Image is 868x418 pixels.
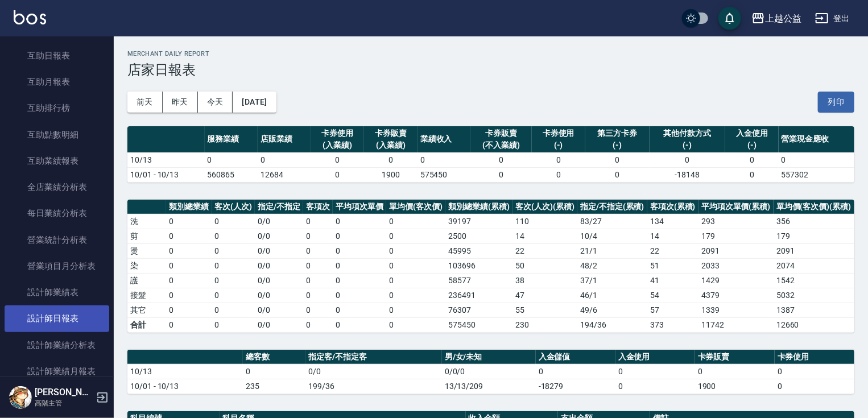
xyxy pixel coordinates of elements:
td: 0 / 0 [255,214,303,229]
td: 10/13 [127,364,243,379]
td: 0 [333,258,386,273]
td: 1900 [695,379,775,394]
td: 0 [166,229,212,243]
td: 0 [258,152,311,167]
td: 58577 [445,273,512,288]
a: 營業項目月分析表 [5,253,109,279]
td: 0 [166,317,212,332]
td: 55 [512,303,577,317]
td: 1542 [774,273,854,288]
td: 10/01 - 10/13 [127,379,243,394]
td: 0 [303,317,333,332]
td: 0 [166,243,212,258]
a: 互助點數明細 [5,122,109,148]
td: 110 [512,214,577,229]
td: 0 [166,258,212,273]
td: 48 / 2 [577,258,647,273]
td: 0 [303,258,333,273]
div: (入業績) [314,139,362,151]
th: 單均價(客次價)(累積) [774,200,854,214]
a: 全店業績分析表 [5,174,109,200]
td: 179 [698,229,774,243]
td: 2091 [774,243,854,258]
td: 2074 [774,258,854,273]
td: 0 [212,273,255,288]
td: 14 [512,229,577,243]
td: 護 [127,273,166,288]
td: 0 [166,273,212,288]
td: 10/01 - 10/13 [127,167,205,182]
td: 0 [303,303,333,317]
th: 平均項次單價 [333,200,386,214]
td: 0 [650,152,725,167]
button: 列印 [818,92,854,113]
td: 236491 [445,288,512,303]
td: 合計 [127,317,166,332]
td: 293 [698,214,774,229]
a: 互助月報表 [5,69,109,95]
td: 0 [386,317,445,332]
td: 燙 [127,243,166,258]
td: 46 / 1 [577,288,647,303]
button: [DATE] [233,92,276,113]
p: 高階主管 [35,398,93,408]
td: 10/13 [127,152,205,167]
td: 0 [333,243,386,258]
h2: Merchant Daily Report [127,50,854,57]
td: 560865 [205,167,258,182]
td: 0 [166,214,212,229]
th: 男/女/未知 [442,350,536,365]
td: 2500 [445,229,512,243]
td: 179 [774,229,854,243]
td: 0 [585,152,650,167]
a: 互助日報表 [5,43,109,69]
td: 199/36 [305,379,442,394]
td: 0/0 [305,364,442,379]
a: 設計師業績分析表 [5,332,109,358]
td: 0 [418,152,471,167]
td: 575450 [445,317,512,332]
td: 0 [333,317,386,332]
td: 76307 [445,303,512,317]
td: 0 [386,229,445,243]
td: 50 [512,258,577,273]
td: -18279 [536,379,615,394]
td: 5032 [774,288,854,303]
td: 0 [386,273,445,288]
td: 22 [647,243,698,258]
table: a dense table [127,200,854,333]
td: 134 [647,214,698,229]
td: 0 [333,214,386,229]
td: 0 [303,273,333,288]
td: 38 [512,273,577,288]
td: -18148 [650,167,725,182]
td: 0 [585,167,650,182]
table: a dense table [127,350,854,394]
td: 0 [775,364,854,379]
a: 營業統計分析表 [5,227,109,253]
td: 557302 [779,167,854,182]
td: 0 [470,152,532,167]
td: 14 [647,229,698,243]
td: 12660 [774,317,854,332]
td: 0 [243,364,305,379]
td: 0 / 0 [255,258,303,273]
div: 卡券販賣 [473,127,529,139]
td: 22 [512,243,577,258]
td: 0 / 0 [255,288,303,303]
th: 卡券販賣 [695,350,775,365]
th: 類別總業績 [166,200,212,214]
div: (不入業績) [473,139,529,151]
th: 客項次 [303,200,333,214]
td: 235 [243,379,305,394]
td: 1339 [698,303,774,317]
td: 0 / 0 [255,273,303,288]
td: 0/0 [255,317,303,332]
div: (-) [728,139,776,151]
td: 575450 [418,167,471,182]
td: 0 [470,167,532,182]
td: 0 [364,152,418,167]
button: 前天 [127,92,163,113]
td: 0 [532,152,585,167]
td: 49 / 6 [577,303,647,317]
